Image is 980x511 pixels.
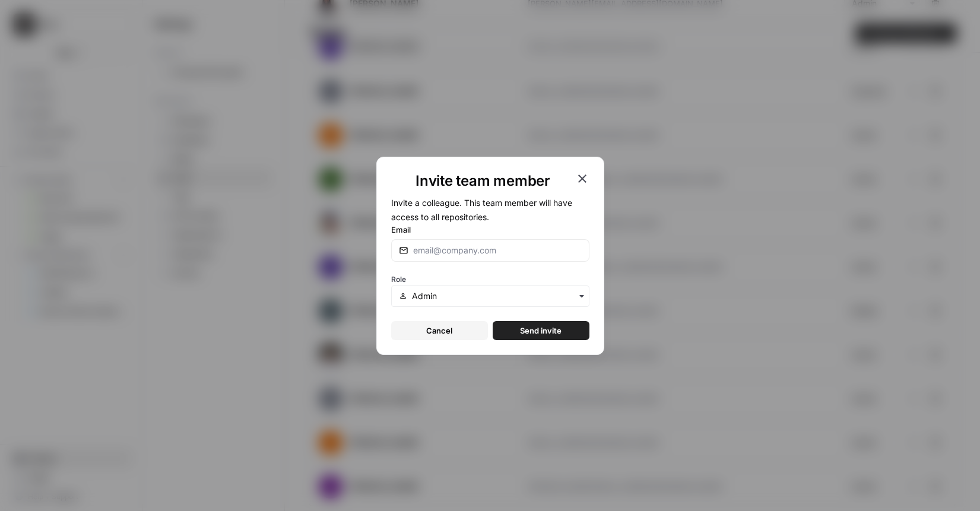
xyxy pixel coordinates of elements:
[493,321,589,340] button: Send invite
[391,172,575,191] h1: Invite team member
[391,198,572,222] span: Invite a colleague. This team member will have access to all repositories.
[520,325,562,337] span: Send invite
[391,275,406,284] span: Role
[426,325,452,337] span: Cancel
[413,245,582,256] input: email@company.com
[391,224,589,236] label: Email
[412,290,581,302] input: Admin
[391,321,488,340] button: Cancel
